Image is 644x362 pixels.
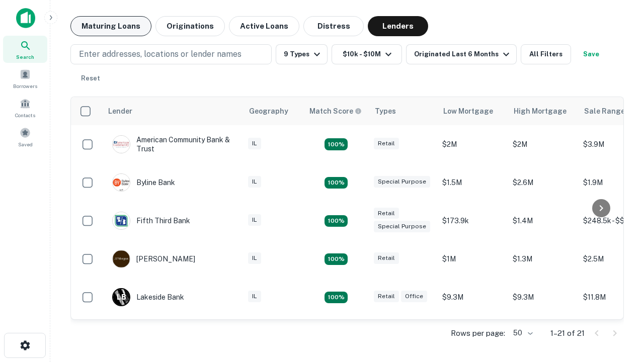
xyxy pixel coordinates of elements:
div: Fifth Third Bank [112,212,190,230]
button: Originations [155,16,225,36]
div: Sale Range [584,105,625,117]
div: Retail [374,138,399,149]
button: Active Loans [229,16,299,36]
td: $9.3M [508,278,578,316]
span: Borrowers [13,82,37,90]
th: Lender [102,97,243,125]
span: Search [16,53,34,61]
td: $173.9k [437,202,508,240]
td: $5.4M [508,316,578,354]
div: Geography [249,105,288,117]
div: Special Purpose [374,221,430,232]
a: Contacts [3,94,47,121]
img: picture [113,212,130,229]
div: Retail [374,252,399,264]
td: $2M [508,125,578,163]
a: Borrowers [3,65,47,92]
button: $10k - $10M [332,44,402,64]
div: Matching Properties: 2, hasApolloMatch: undefined [325,215,348,227]
button: Distress [303,16,364,36]
div: IL [248,252,261,264]
th: Capitalize uses an advanced AI algorithm to match your search with the best lender. The match sco... [303,97,369,125]
button: Lenders [368,16,428,36]
th: Low Mortgage [437,97,508,125]
div: Retail [374,208,399,219]
button: All Filters [521,44,571,64]
h6: Match Score [309,106,360,117]
div: Retail [374,291,399,302]
div: Types [375,105,396,117]
th: Geography [243,97,303,125]
img: capitalize-icon.png [16,8,35,28]
div: [PERSON_NAME] [112,250,195,268]
div: Matching Properties: 2, hasApolloMatch: undefined [325,138,348,150]
button: Reset [74,68,107,88]
p: Enter addresses, locations or lender names [79,48,242,60]
div: IL [248,214,261,226]
div: Low Mortgage [443,105,493,117]
td: $1.5M [437,163,508,202]
span: Saved [18,140,33,148]
td: $1.4M [508,202,578,240]
span: Contacts [15,111,35,119]
button: Originated Last 6 Months [406,44,517,64]
td: $9.3M [437,278,508,316]
div: 50 [509,326,534,340]
img: picture [113,174,130,191]
p: L B [117,292,126,303]
div: Byline Bank [112,173,175,192]
div: Matching Properties: 3, hasApolloMatch: undefined [325,292,348,304]
a: Search [3,36,47,63]
div: Matching Properties: 2, hasApolloMatch: undefined [325,253,348,265]
div: Capitalize uses an advanced AI algorithm to match your search with the best lender. The match sco... [309,106,362,117]
div: Lender [108,105,132,117]
td: $2.6M [508,163,578,202]
div: High Mortgage [514,105,567,117]
p: Rows per page: [451,327,505,339]
div: Lakeside Bank [112,288,184,306]
p: 1–21 of 21 [550,327,585,339]
th: High Mortgage [508,97,578,125]
a: Saved [3,123,47,150]
div: Matching Properties: 3, hasApolloMatch: undefined [325,177,348,189]
button: 9 Types [276,44,328,64]
button: Maturing Loans [70,16,151,36]
td: $2M [437,125,508,163]
td: $1.3M [508,240,578,278]
td: $1.5M [437,316,508,354]
div: American Community Bank & Trust [112,135,233,153]
div: Originated Last 6 Months [414,48,512,60]
div: Office [401,291,427,302]
button: Save your search to get updates of matches that match your search criteria. [575,44,607,64]
div: IL [248,176,261,188]
td: $1M [437,240,508,278]
div: IL [248,291,261,302]
iframe: Chat Widget [594,249,644,298]
img: picture [113,250,130,267]
button: Enter addresses, locations or lender names [70,44,272,64]
div: Special Purpose [374,176,430,188]
th: Types [369,97,437,125]
img: picture [113,136,130,153]
div: IL [248,138,261,149]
